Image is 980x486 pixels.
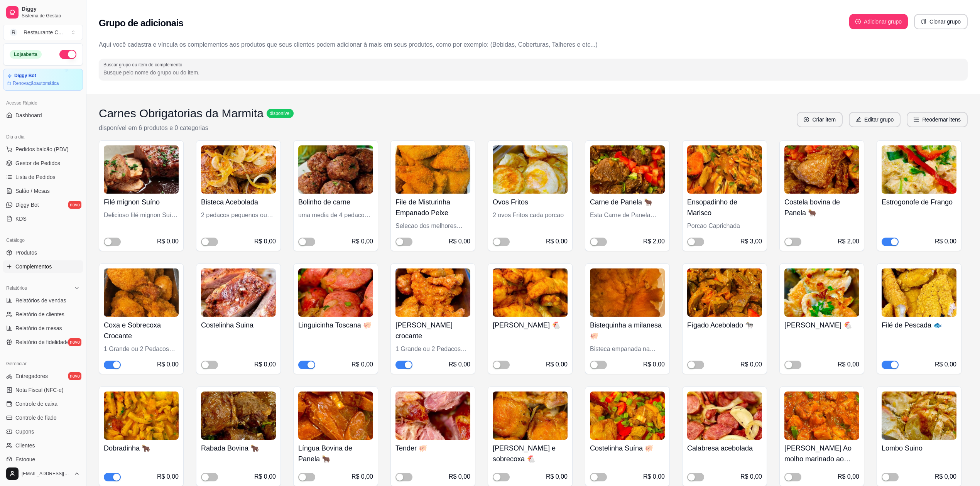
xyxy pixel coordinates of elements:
[395,344,470,354] div: 1 Grande ou 2 Pedacos pequenos empanado na farinha Panko
[104,268,179,317] img: product-image
[13,80,59,86] article: Renovação automática
[15,159,60,167] span: Gestor de Pedidos
[935,237,956,246] div: R$ 0,00
[855,19,861,24] span: plus-circle
[914,14,968,29] button: copyClonar grupo
[3,234,83,246] div: Catálogo
[22,471,71,477] span: [EMAIL_ADDRESS][DOMAIN_NAME]
[687,197,762,218] h4: Ensopadinho de Marisco
[838,237,859,246] div: R$ 2,00
[590,211,665,220] div: Esta Carne de Panela Especial Sera cobrado 2 Reais Adicionais por porçao
[493,268,568,317] img: product-image
[103,61,185,68] label: Buscar grupo ou item de complemento
[157,237,179,246] div: R$ 0,00
[22,6,80,13] span: Diggy
[15,310,64,318] span: Relatório de clientes
[201,443,276,454] h4: Rabada Bovina 🐂
[493,145,568,194] img: product-image
[687,221,762,231] div: Porcao Caprichada
[449,360,470,369] div: R$ 0,00
[99,106,264,120] h3: Carnes Obrigatorias da Marmita
[201,391,276,440] img: product-image
[687,391,762,440] img: product-image
[3,260,83,273] a: Complementos
[14,73,36,79] article: Diggy Bot
[104,391,179,440] img: product-image
[3,425,83,438] a: Cupons
[15,187,50,195] span: Salão / Mesas
[15,249,37,256] span: Produtos
[784,391,859,440] img: product-image
[201,197,276,208] h4: Bisteca Acebolada
[838,472,859,481] div: R$ 0,00
[395,320,470,341] h4: [PERSON_NAME] crocante
[201,268,276,317] img: product-image
[15,145,69,153] span: Pedidos balcão (PDV)
[546,360,568,369] div: R$ 0,00
[351,360,373,369] div: R$ 0,00
[882,443,956,454] h4: Lombo Suino
[546,237,568,246] div: R$ 0,00
[15,111,42,119] span: Dashboard
[201,145,276,194] img: product-image
[10,29,17,36] span: R
[104,320,179,341] h4: Coxa e Sobrecoxa Crocante
[3,25,83,40] button: Select a team
[15,324,62,332] span: Relatório de mesas
[849,14,908,29] button: plus-circleAdicionar grupo
[590,268,665,317] img: product-image
[3,157,83,169] a: Gestor de Pedidos
[914,117,919,122] span: ordered-list
[268,110,292,116] span: disponível
[10,50,42,59] div: Loja aberta
[590,391,665,440] img: product-image
[298,320,373,331] h4: Linguicinha Toscana 🐖
[6,285,27,291] span: Relatórios
[3,97,83,109] div: Acesso Rápido
[849,112,901,127] button: editEditar grupo
[15,400,57,408] span: Controle de caixa
[15,386,63,394] span: Nota Fiscal (NFC-e)
[15,442,35,449] span: Clientes
[882,391,956,440] img: product-image
[797,112,843,127] button: plus-circleCriar item
[3,213,83,225] a: KDS
[784,320,859,331] h4: [PERSON_NAME] 🐔
[15,414,57,422] span: Controle de fiado
[3,398,83,410] a: Controle de caixa
[15,456,35,463] span: Estoque
[15,173,56,181] span: Lista de Pedidos
[395,443,470,454] h4: Tender 🐖
[22,13,80,19] span: Sistema de Gestão
[104,443,179,454] h4: Dobradinha 🐂
[449,472,470,481] div: R$ 0,00
[3,294,83,307] a: Relatórios de vendas
[590,344,665,354] div: Bisteca empanada na Panko
[687,320,762,331] h4: Fígado Acebolado 🐄
[395,268,470,317] img: product-image
[104,211,179,220] div: Delicioso filé mignon Suíno média de um pedaço grande ou dois menores
[493,197,568,208] h4: Ovos Fritos
[59,50,76,59] button: Alterar Status
[298,211,373,220] div: uma media de 4 pedacos a porcao
[784,197,859,218] h4: Costela bovina de Panela 🐂
[104,145,179,194] img: product-image
[298,391,373,440] img: product-image
[856,117,861,122] span: edit
[493,443,568,464] h4: [PERSON_NAME] e sobrecoxa 🐔
[882,320,956,331] h4: Filé de Pescada 🐟
[493,211,568,220] div: 2 ovos Fritos cada porcao
[15,263,52,270] span: Complementos
[24,29,63,36] div: Restaurante C ...
[3,453,83,466] a: Estoque
[3,370,83,382] a: Entregadoresnovo
[3,322,83,334] a: Relatório de mesas
[3,185,83,197] a: Salão / Mesas
[590,197,665,208] h4: Carne de Panela 🐂
[740,237,762,246] div: R$ 3,00
[395,197,470,218] h4: File de Misturinha Empanado Peixe
[804,117,809,122] span: plus-circle
[882,145,956,194] img: product-image
[3,171,83,183] a: Lista de Pedidos
[3,69,83,91] a: Diggy BotRenovaçãoautomática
